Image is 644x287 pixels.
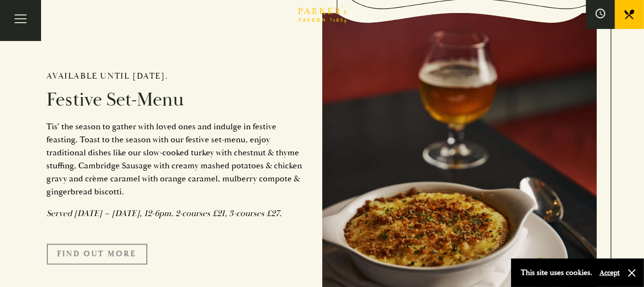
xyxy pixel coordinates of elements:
button: Accept [600,268,620,277]
h2: Available until [DATE]. [47,71,308,82]
p: This site uses cookies. [521,266,592,280]
p: Tis’ the season to gather with loved ones and indulge in festive feasting. Toast to the season wi... [47,120,308,198]
h2: Festive Set-Menu [47,88,308,111]
button: Close and accept [627,268,637,278]
a: FIND OUT MORE [47,244,147,264]
em: Served [DATE] – [DATE], 12-6pm. 2-courses £21, 3-courses £27. [47,208,282,219]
